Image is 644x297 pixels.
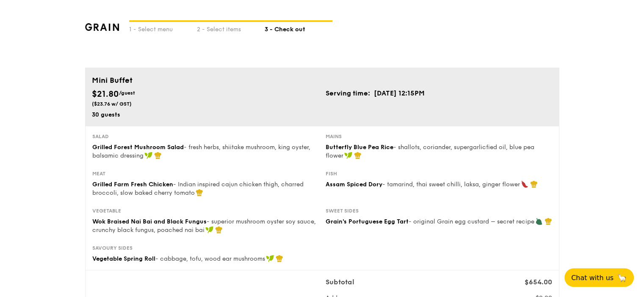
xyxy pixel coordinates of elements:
img: icon-chef-hat.a58ddaea.svg [544,218,552,225]
span: - cabbage, tofu, wood ear mushrooms [155,255,265,262]
img: icon-spicy.37a8142b.svg [521,180,528,188]
td: [DATE] 12:15PM [373,88,425,99]
span: Assam Spiced Dory [326,181,382,188]
span: $21.80 [92,89,119,99]
div: Mains [326,133,552,140]
span: - original Grain egg custard – secret recipe [409,218,534,225]
span: - tamarind, thai sweet chilli, laksa, ginger flower [382,181,520,188]
span: Subtotal [326,278,354,286]
td: Serving time: [326,88,373,99]
img: icon-vegetarian.fe4039eb.svg [535,218,543,225]
span: - Indian inspired cajun chicken thigh, charred broccoli, slow baked cherry tomato [92,181,304,196]
span: /guest [119,90,135,96]
div: 1 - Select menu [129,22,197,34]
img: icon-chef-hat.a58ddaea.svg [215,226,223,234]
span: Grilled Farm Fresh Chicken [92,181,173,188]
span: Vegetable Spring Roll [92,255,155,262]
div: Sweet sides [326,207,552,214]
span: Butterfly Blue Pea Rice [326,144,393,151]
div: Savoury sides [92,245,319,251]
img: icon-chef-hat.a58ddaea.svg [354,152,362,159]
img: icon-vegan.f8ff3823.svg [266,255,274,262]
span: ($23.76 w/ GST) [92,101,132,107]
div: Meat [92,170,319,177]
span: - shallots, coriander, supergarlicfied oil, blue pea flower [326,144,534,159]
span: 🦙 [617,273,627,283]
img: icon-vegan.f8ff3823.svg [144,152,153,159]
div: 3 - Check out [265,22,332,34]
span: Wok Braised Nai Bai and Black Fungus [92,218,207,225]
span: Grilled Forest Mushroom Salad [92,144,184,151]
img: icon-vegan.f8ff3823.svg [344,152,353,159]
span: $654.00 [525,278,552,286]
button: Chat with us🦙 [564,268,634,287]
img: icon-vegan.f8ff3823.svg [205,226,214,234]
div: Vegetable [92,207,319,214]
span: - fresh herbs, shiitake mushroom, king oyster, balsamic dressing [92,144,310,159]
img: icon-chef-hat.a58ddaea.svg [154,152,162,159]
span: Chat with us [571,274,614,282]
div: 30 guests [92,111,319,119]
img: grain-logotype.1cdc1e11.png [85,23,119,31]
img: icon-chef-hat.a58ddaea.svg [276,255,283,262]
div: Salad [92,133,319,140]
img: icon-chef-hat.a58ddaea.svg [530,180,538,188]
div: Mini Buffet [92,74,553,86]
div: 2 - Select items [197,22,265,34]
span: Grain's Portuguese Egg Tart [326,218,409,225]
img: icon-chef-hat.a58ddaea.svg [196,189,203,196]
div: Fish [326,170,552,177]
